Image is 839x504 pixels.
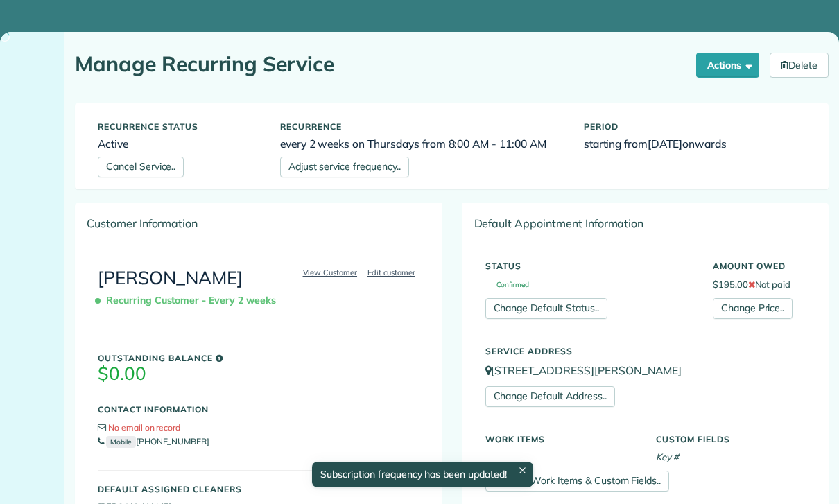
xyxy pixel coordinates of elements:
h1: Manage Recurring Service [75,53,686,76]
h6: starting from onwards [584,138,806,150]
h5: Recurrence status [98,122,259,131]
span: Recurring Customer - Every 2 weeks [98,288,282,313]
a: Change Default Address.. [485,386,615,407]
h6: every 2 weeks on Thursdays from 8:00 AM - 11:00 AM [280,138,563,150]
a: Adjust service frequency.. [280,157,409,177]
h5: Default Assigned Cleaners [98,485,419,494]
h5: Custom Fields [656,435,806,444]
h5: Period [584,122,806,131]
em: Key # [656,451,679,462]
div: Customer Information [76,204,442,243]
a: Change Price.. [713,298,793,319]
a: Edit customer [363,266,419,279]
a: Change Work Items & Custom Fields.. [485,471,670,492]
p: [STREET_ADDRESS][PERSON_NAME] [485,363,806,379]
a: View Customer [299,266,362,279]
a: Mobile[PHONE_NUMBER] [98,436,209,446]
h3: $0.00 [98,364,419,384]
small: Mobile [106,436,136,448]
a: Change Default Status.. [485,298,607,319]
button: Actions [696,53,760,78]
div: Subscription frequency has been updated! [312,462,533,487]
h5: Recurrence [280,122,563,131]
div: $195.00 Not paid [702,254,816,319]
h5: Status [485,261,692,270]
a: Cancel Service.. [98,157,184,177]
h5: Work Items [485,435,635,444]
span: No email on record [108,422,180,433]
h5: Contact Information [98,405,419,414]
div: Default Appointment Information [463,204,829,243]
h5: Outstanding Balance [98,354,419,363]
a: Delete [770,53,829,78]
span: Confirmed [485,281,530,288]
span: [DATE] [648,137,682,150]
h6: Active [98,138,259,150]
h5: Service Address [485,347,806,356]
a: [PERSON_NAME] [98,266,243,289]
h5: Amount Owed [713,261,806,270]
